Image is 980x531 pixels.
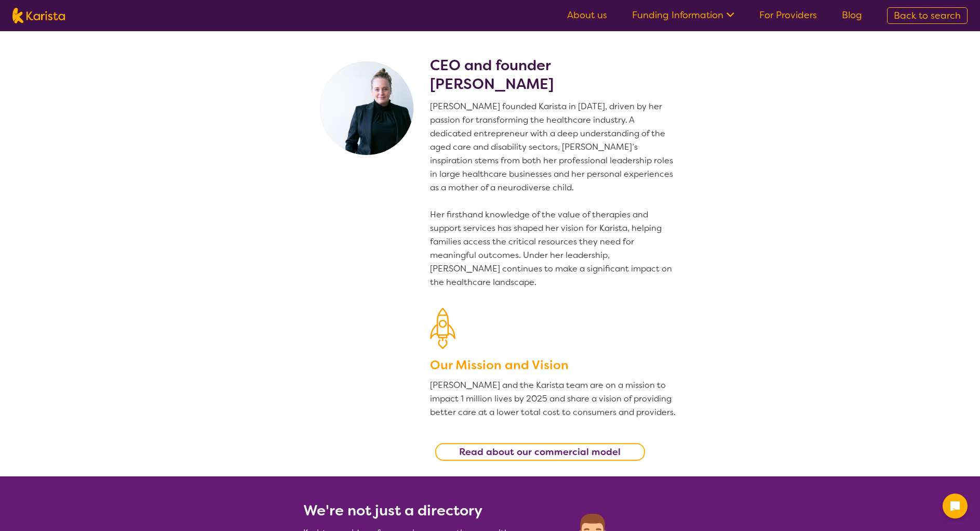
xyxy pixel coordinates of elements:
span: Back to search [894,9,961,22]
h3: Our Mission and Vision [430,356,677,374]
a: About us [567,9,607,21]
h2: CEO and founder [PERSON_NAME] [430,56,677,94]
a: For Providers [759,9,817,21]
a: Blog [842,9,862,21]
img: Karista logo [12,8,65,23]
a: Funding Information [632,9,734,21]
p: [PERSON_NAME] and the Karista team are on a mission to impact 1 million lives by 2025 and share a... [430,379,677,419]
img: Our Mission [430,308,455,349]
h2: We're not just a directory [303,501,519,520]
a: Back to search [887,7,968,24]
b: Read about our commercial model [459,446,621,458]
p: [PERSON_NAME] founded Karista in [DATE], driven by her passion for transforming the healthcare in... [430,100,677,289]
